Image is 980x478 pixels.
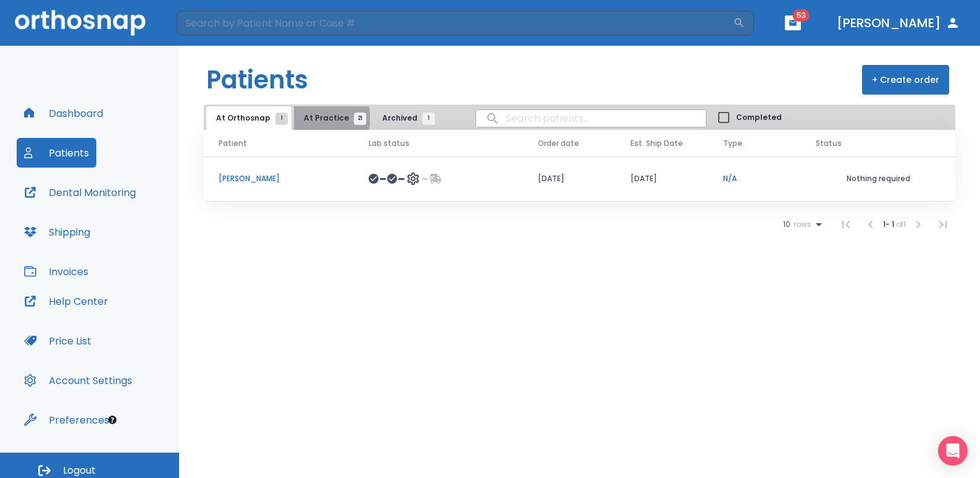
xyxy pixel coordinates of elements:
[793,9,810,22] span: 53
[17,326,99,356] button: Price List
[938,436,968,466] div: Open Intercom Messenger
[177,11,733,35] input: Search by Patient Name or Case #
[369,138,409,149] span: Lab status
[206,61,308,98] h1: Patients
[17,177,143,207] button: Dental Monitoring
[476,106,706,130] input: search
[15,10,146,35] img: Orthosnap
[304,113,360,124] span: At Practice
[382,113,429,124] span: Archived
[630,138,683,149] span: Est. Ship Date
[17,138,96,168] button: Patients
[275,113,288,125] span: 1
[816,173,940,184] p: Nothing required
[63,464,96,477] span: Logout
[862,65,949,95] button: + Create order
[107,414,118,425] div: Tooltip anchor
[17,405,117,435] button: Preferences
[354,113,366,125] span: 21
[17,257,96,286] button: Invoices
[17,286,115,316] button: Help Center
[790,220,811,229] span: rows
[616,156,708,202] td: [DATE]
[206,106,441,130] div: tabs
[422,113,435,125] span: 1
[883,219,896,229] span: 1 - 1
[17,98,111,128] button: Dashboard
[219,173,339,184] p: [PERSON_NAME]
[896,219,906,229] span: of 1
[17,365,140,395] button: Account Settings
[783,220,790,229] span: 10
[538,138,579,149] span: Order date
[17,217,98,247] button: Shipping
[219,138,247,149] span: Patient
[723,138,742,149] span: Type
[523,156,616,202] td: [DATE]
[216,113,282,124] span: At Orthosnap
[832,12,965,34] button: [PERSON_NAME]
[723,173,786,184] p: N/A
[816,138,842,149] span: Status
[736,112,782,123] span: Completed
